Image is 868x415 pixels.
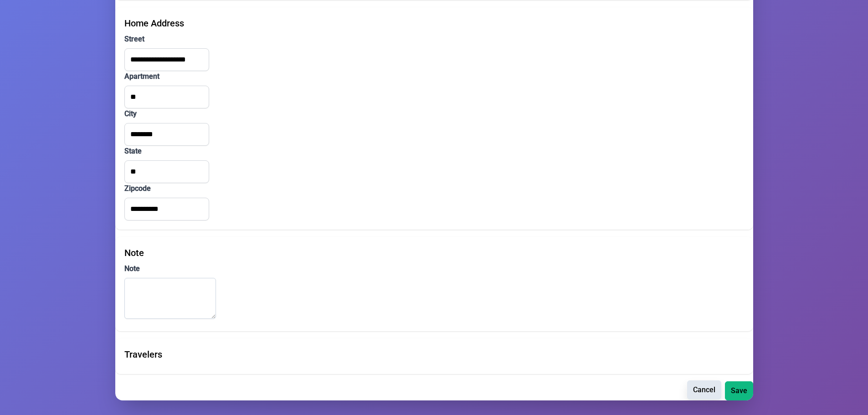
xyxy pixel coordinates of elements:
[124,146,744,157] label: State
[124,348,744,361] div: Travelers
[124,108,744,119] label: City
[124,246,744,260] div: Note
[731,385,747,396] span: Save
[124,183,744,194] label: Zipcode
[725,381,753,400] button: Save
[124,34,744,45] label: Street
[124,263,744,274] label: Note
[124,71,744,82] label: Apartment
[124,16,744,30] div: Home Address
[693,384,715,395] span: Cancel
[687,380,721,400] button: Cancel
